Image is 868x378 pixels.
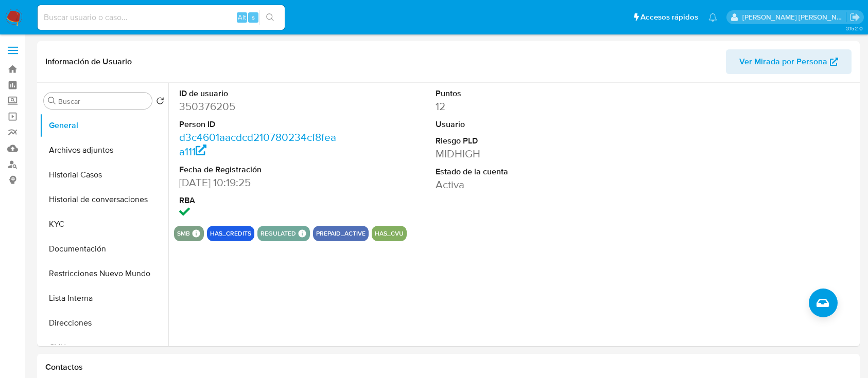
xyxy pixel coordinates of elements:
[40,187,168,212] button: Historial de conversaciones
[742,12,846,22] p: roxana.vasquez@mercadolibre.com
[40,138,168,163] button: Archivos adjuntos
[179,99,340,114] dd: 350376205
[40,311,168,335] button: Direcciones
[238,12,246,22] span: Alt
[436,88,596,99] dt: Puntos
[179,88,340,99] dt: ID de usuario
[375,231,404,236] button: has_cvu
[38,11,285,24] input: Buscar usuario o caso...
[40,212,168,237] button: KYC
[640,12,698,23] span: Accesos rápidos
[177,231,190,236] button: smb
[436,166,596,177] dt: Estado de la cuenta
[436,135,596,147] dt: Riesgo PLD
[179,119,340,130] dt: Person ID
[179,164,340,175] dt: Fecha de Registración
[179,130,336,159] a: d3c4601aacdcd210780234cf8feaa111
[436,147,596,161] dd: MIDHIGH
[179,195,340,206] dt: RBA
[316,231,366,236] button: prepaid_active
[436,119,596,130] dt: Usuario
[40,237,168,261] button: Documentación
[45,57,132,67] h1: Información de Usuario
[259,10,281,25] button: search-icon
[849,12,860,23] a: Salir
[58,97,148,106] input: Buscar
[48,97,56,105] button: Buscar
[40,286,168,311] button: Lista Interna
[726,49,852,74] button: Ver Mirada por Persona
[436,177,596,192] dd: Activa
[40,163,168,187] button: Historial Casos
[156,97,164,108] button: Volver al orden por defecto
[261,231,296,236] button: regulated
[179,175,340,190] dd: [DATE] 10:19:25
[40,335,168,360] button: CVU
[40,113,168,138] button: General
[210,231,251,236] button: has_credits
[252,12,255,22] span: s
[739,49,827,74] span: Ver Mirada por Persona
[45,362,852,372] h1: Contactos
[40,261,168,286] button: Restricciones Nuevo Mundo
[436,99,596,114] dd: 12
[708,13,717,22] a: Notificaciones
